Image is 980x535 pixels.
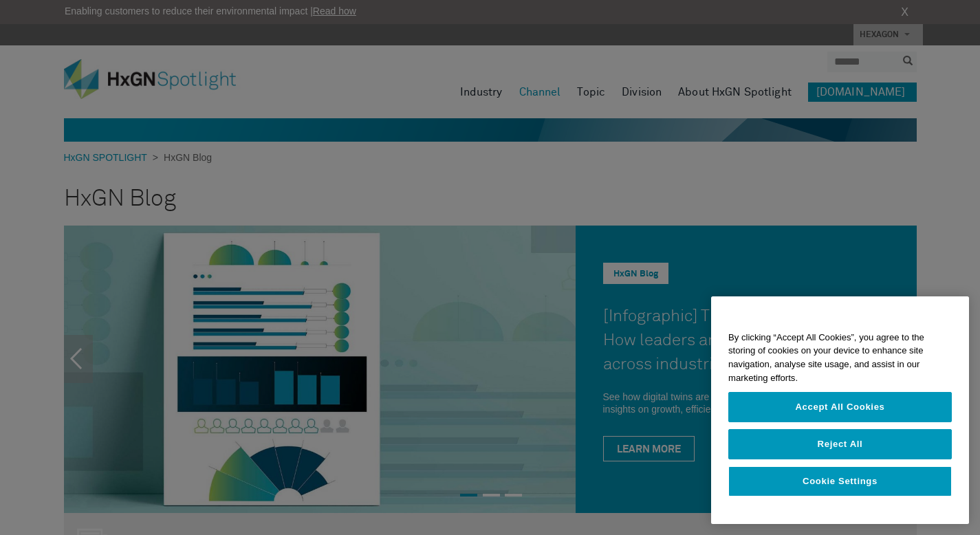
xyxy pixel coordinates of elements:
button: Accept All Cookies [728,392,952,422]
div: By clicking “Accept All Cookies”, you agree to the storing of cookies on your device to enhance s... [711,324,969,392]
button: Cookie Settings [728,466,952,496]
div: Cookie banner [711,296,969,524]
div: Privacy [711,296,969,524]
button: Reject All [728,429,952,459]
